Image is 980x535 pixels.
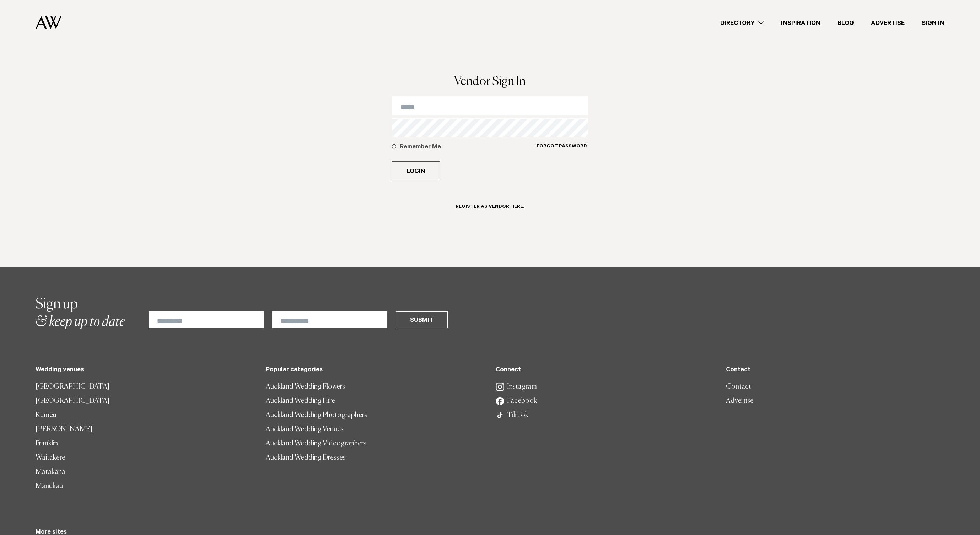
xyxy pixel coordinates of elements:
a: Blog [829,18,862,28]
a: Auckland Wedding Dresses [266,451,485,465]
a: Auckland Wedding Photographers [266,408,485,422]
a: Register as Vendor here. [447,198,533,221]
span: Sign up [36,297,78,312]
a: Advertise [862,18,913,28]
button: Submit [396,311,448,328]
a: Forgot Password [536,143,587,158]
a: Manukau [36,479,254,493]
h6: Forgot Password [537,144,587,150]
h5: Connect [496,367,715,374]
button: Login [392,161,440,180]
a: Kumeu [36,408,254,422]
a: Franklin [36,437,254,451]
a: Contact [726,380,945,394]
a: Auckland Wedding Hire [266,394,485,408]
h5: Popular categories [266,367,485,374]
img: Auckland Weddings Logo [36,16,61,29]
a: Matakana [36,465,254,479]
a: Auckland Wedding Videographers [266,437,485,451]
h5: Contact [726,367,945,374]
a: Sign In [913,18,953,28]
h1: Vendor Sign In [392,76,588,88]
a: Facebook [496,394,715,408]
a: Auckland Wedding Flowers [266,380,485,394]
a: Waitakere [36,451,254,465]
h5: Wedding venues [36,367,254,374]
a: [GEOGRAPHIC_DATA] [36,394,254,408]
a: [GEOGRAPHIC_DATA] [36,380,254,394]
h2: & keep up to date [36,296,125,331]
a: Directory [712,18,772,28]
a: Advertise [726,394,945,408]
a: TikTok [496,408,715,422]
a: Inspiration [772,18,829,28]
a: Instagram [496,380,715,394]
a: [PERSON_NAME] [36,422,254,437]
h6: Register as Vendor here. [456,204,524,211]
h5: Remember Me [400,143,536,152]
a: Auckland Wedding Venues [266,422,485,437]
